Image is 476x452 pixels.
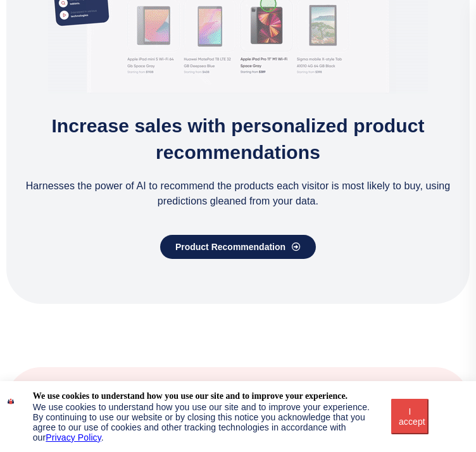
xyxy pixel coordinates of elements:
span: Product Recommendation [175,242,285,251]
a: Privacy Policy [46,432,101,443]
div: We use cookies to understand how you use our site and to improve your experience. By continuing t... [33,402,377,443]
img: icon [8,391,14,412]
button: I accept [391,399,429,434]
div: I accept [399,406,421,427]
h3: Increase sales with personalized product recommendations [16,113,460,166]
div: We use cookies to understand how you use our site and to improve your experience. [33,391,348,402]
a: Product Recommendation [160,235,316,259]
p: Harnesses the power of AI to recommend the products each visitor is most likely to buy, using pre... [16,179,460,209]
